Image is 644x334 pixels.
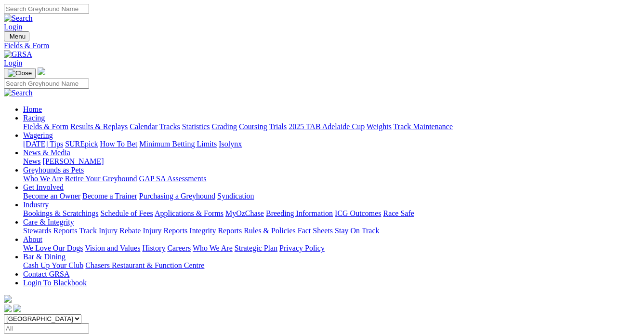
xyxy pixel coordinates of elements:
[4,323,89,334] input: Select date
[23,157,640,166] div: News & Media
[23,174,63,183] a: Who We Are
[4,14,33,23] img: Search
[65,140,98,148] a: SUREpick
[266,209,333,217] a: Breeding Information
[79,227,141,235] a: Track Injury Rebate
[23,227,640,235] div: Care & Integrity
[335,227,379,235] a: Stay On Track
[23,200,49,209] a: Industry
[23,140,63,148] a: [DATE] Tips
[155,209,223,217] a: Applications & Forms
[4,295,12,303] img: logo-grsa-white.png
[23,253,66,261] a: Bar & Dining
[189,227,242,235] a: Integrity Reports
[85,261,204,269] a: Chasers Restaurant & Function Centre
[23,131,53,139] a: Wagering
[139,192,215,200] a: Purchasing a Greyhound
[269,122,287,131] a: Trials
[100,140,138,148] a: How To Bet
[367,122,392,131] a: Weights
[13,305,21,312] img: twitter.svg
[23,244,83,252] a: We Love Our Dogs
[298,227,333,235] a: Fact Sheets
[23,174,640,183] div: Greyhounds as Pets
[4,4,89,14] input: Search
[219,140,242,148] a: Isolynx
[23,192,640,200] div: Get Involved
[225,209,264,217] a: MyOzChase
[4,79,89,89] input: Search
[23,192,80,200] a: Become an Owner
[235,244,277,252] a: Strategic Plan
[8,69,32,77] img: Close
[23,140,640,148] div: Wagering
[23,279,87,287] a: Login To Blackbook
[244,227,296,235] a: Rules & Policies
[85,244,140,252] a: Vision and Values
[239,122,267,131] a: Coursing
[4,41,640,50] a: Fields & Form
[23,148,70,157] a: News & Media
[23,227,77,235] a: Stewards Reports
[167,244,191,252] a: Careers
[394,122,453,131] a: Track Maintenance
[23,209,98,217] a: Bookings & Scratchings
[217,192,254,200] a: Syndication
[23,122,68,131] a: Fields & Form
[4,305,12,312] img: facebook.svg
[142,244,165,252] a: History
[70,122,128,131] a: Results & Replays
[139,174,207,183] a: GAP SA Assessments
[139,140,217,148] a: Minimum Betting Limits
[4,59,22,67] a: Login
[4,31,29,41] button: Toggle navigation
[23,218,74,226] a: Care & Integrity
[23,261,83,269] a: Cash Up Your Club
[23,183,64,191] a: Get Involved
[100,209,153,217] a: Schedule of Fees
[143,227,187,235] a: Injury Reports
[4,23,22,31] a: Login
[23,261,640,270] div: Bar & Dining
[82,192,137,200] a: Become a Trainer
[4,89,33,97] img: Search
[38,67,45,75] img: logo-grsa-white.png
[383,209,414,217] a: Race Safe
[279,244,325,252] a: Privacy Policy
[23,235,42,243] a: About
[335,209,381,217] a: ICG Outcomes
[23,122,640,131] div: Racing
[23,105,42,113] a: Home
[42,157,104,165] a: [PERSON_NAME]
[10,33,26,40] span: Menu
[212,122,237,131] a: Grading
[65,174,137,183] a: Retire Your Greyhound
[4,50,32,59] img: GRSA
[23,157,40,165] a: News
[23,270,69,278] a: Contact GRSA
[182,122,210,131] a: Statistics
[23,244,640,253] div: About
[23,166,84,174] a: Greyhounds as Pets
[130,122,158,131] a: Calendar
[289,122,365,131] a: 2025 TAB Adelaide Cup
[193,244,233,252] a: Who We Are
[23,114,45,122] a: Racing
[23,209,640,218] div: Industry
[4,68,36,79] button: Toggle navigation
[159,122,180,131] a: Tracks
